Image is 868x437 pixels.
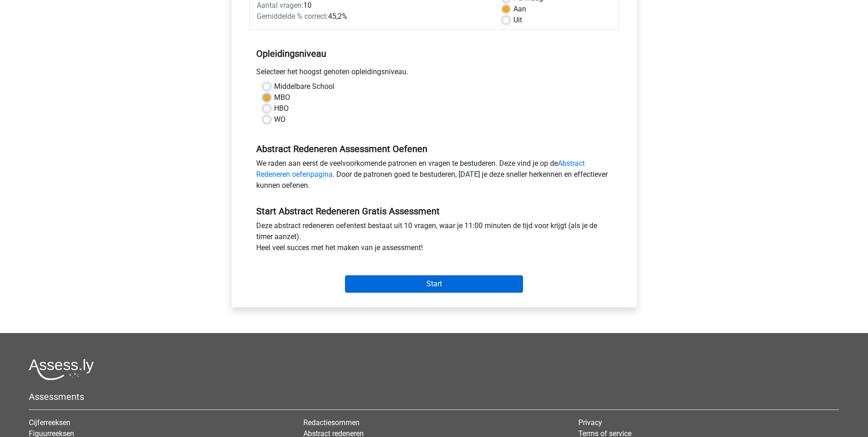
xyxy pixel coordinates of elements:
[257,12,328,21] span: Gemiddelde % correct:
[513,15,522,26] label: Uit
[303,418,360,427] a: Redactiesommen
[274,81,334,92] label: Middelbare School
[345,275,523,293] input: Start
[513,4,526,15] label: Aan
[249,66,619,81] div: Selecteer het hoogst genoten opleidingsniveau.
[256,44,612,63] h5: Opleidingsniveau
[274,92,290,103] label: MBO
[250,11,496,22] div: 45,2%
[29,359,94,380] img: Assessly logo
[578,418,602,427] a: Privacy
[249,158,619,195] div: We raden aan eerst de veelvoorkomende patronen en vragen te bestuderen. Deze vind je op de . Door...
[257,1,303,10] span: Aantal vragen:
[274,114,286,125] label: WO
[256,143,612,154] h5: Abstract Redeneren Assessment Oefenen
[29,418,70,427] a: Cijferreeksen
[249,220,619,257] div: Deze abstract redeneren oefentest bestaat uit 10 vragen, waar je 11:00 minuten de tijd voor krijg...
[29,391,839,402] h5: Assessments
[256,206,612,217] h5: Start Abstract Redeneren Gratis Assessment
[274,103,289,114] label: HBO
